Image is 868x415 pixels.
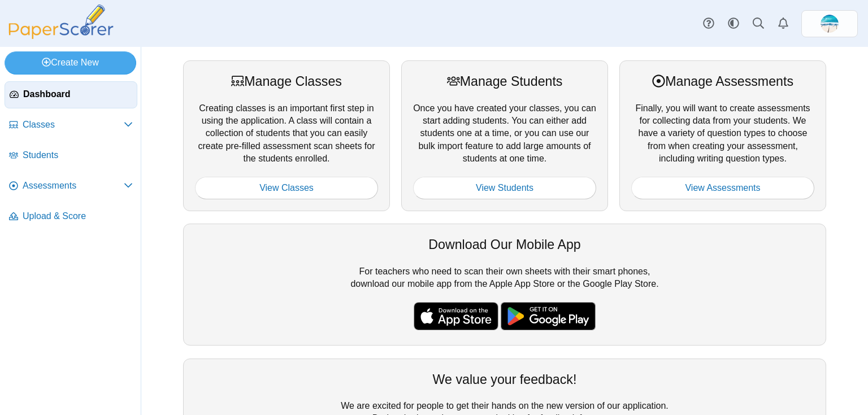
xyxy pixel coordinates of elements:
span: Students [23,149,133,161]
div: We value your feedback! [195,370,814,388]
a: View Assessments [631,177,814,199]
a: View Classes [195,177,378,199]
a: Alerts [771,11,796,36]
a: Classes [5,112,137,139]
a: Dashboard [5,81,137,108]
a: Upload & Score [5,203,137,230]
img: PaperScorer [5,5,118,39]
span: Assessments [23,180,124,192]
div: Download Our Mobile App [195,235,814,254]
div: Finally, you will want to create assessments for collecting data from your students. We have a va... [619,60,826,211]
a: Students [5,142,137,169]
div: Manage Classes [195,72,378,90]
span: Chrissy Greenberg [821,15,839,33]
div: Once you have created your classes, you can start adding students. You can either add students on... [401,60,608,211]
a: Create New [5,51,136,74]
a: Assessments [5,173,137,200]
a: PaperScorer [5,31,118,41]
span: Classes [23,119,124,131]
a: ps.H1yuw66FtyTk4FxR [801,10,858,37]
div: Manage Assessments [631,72,814,90]
img: ps.H1yuw66FtyTk4FxR [821,15,839,33]
img: apple-store-badge.svg [414,302,498,330]
div: For teachers who need to scan their own sheets with their smart phones, download our mobile app f... [183,224,826,346]
span: Dashboard [23,88,132,101]
div: Manage Students [413,72,596,90]
img: google-play-badge.png [501,302,596,330]
a: View Students [413,177,596,199]
span: Upload & Score [23,210,133,222]
div: Creating classes is an important first step in using the application. A class will contain a coll... [183,60,390,211]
